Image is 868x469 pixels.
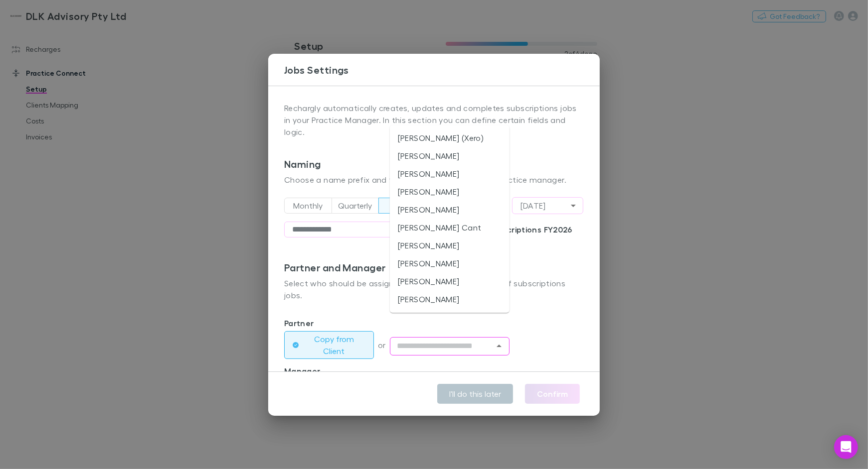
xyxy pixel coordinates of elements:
[488,225,572,234] strong: Subscriptions FY2026
[284,64,600,76] h3: Jobs Settings
[390,236,510,254] li: [PERSON_NAME]
[492,339,506,353] button: Close
[525,384,580,404] button: Confirm
[390,254,510,272] li: [PERSON_NAME]
[834,435,858,459] div: Open Intercom Messenger
[303,333,365,357] label: Copy from Client
[332,198,379,214] button: Quarterly
[284,261,584,273] h3: Partner and Manager
[378,339,390,351] p: or
[378,198,426,214] button: Yearly
[284,102,584,158] p: Rechargly automatically creates, updates and completes subscriptions jobs in your Practice Manage...
[390,290,510,308] li: [PERSON_NAME]
[284,317,584,329] p: Partner
[390,165,510,183] li: [PERSON_NAME]
[284,331,374,359] button: Copy from Client
[513,198,583,214] div: [DATE]
[284,365,584,377] p: Manager
[390,219,510,236] li: [PERSON_NAME] Cant
[390,272,510,290] li: [PERSON_NAME]
[390,147,510,165] li: [PERSON_NAME]
[390,129,510,147] li: [PERSON_NAME] (Xero)
[390,183,510,201] li: [PERSON_NAME]
[284,198,332,214] button: Monthly
[390,308,510,326] li: [PERSON_NAME]
[284,277,584,301] p: Select who should be assigned as partner and manager of subscriptions jobs.
[390,201,510,219] li: [PERSON_NAME]
[437,384,513,404] button: I'll do this later
[284,174,584,186] p: Choose a name prefix and the duration of jobs in your practice manager.
[284,158,584,170] h3: Naming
